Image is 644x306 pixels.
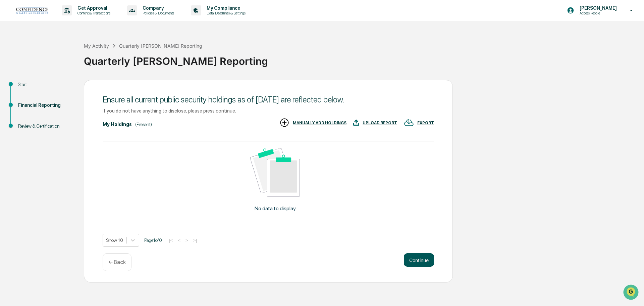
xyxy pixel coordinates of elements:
[119,43,202,49] div: Quarterly [PERSON_NAME] Reporting
[103,122,132,127] div: My Holdings
[574,11,620,15] p: Access People
[103,95,434,104] div: Ensure all current public security holdings as of [DATE] are reflected below.
[14,51,26,63] img: 4531339965365_218c74b014194aa58b9b_72.jpg
[7,85,17,96] img: Cameron Burns
[279,118,289,128] img: MANUALLY ADD HOLDINGS
[18,123,73,130] div: Review & Certification
[84,43,109,49] div: My Activity
[7,14,122,25] p: How can we help?
[167,237,175,243] button: |<
[363,121,397,125] div: UPLOAD REPORT
[404,253,434,267] button: Continue
[21,91,54,97] span: [PERSON_NAME]
[7,133,12,138] div: 🔎
[30,58,92,63] div: We're available if you need us!
[137,5,177,11] p: Company
[201,5,249,11] p: My Compliance
[55,119,83,126] span: Attestations
[16,7,48,14] img: logo
[623,284,641,302] iframe: Open customer support
[46,117,86,129] a: 🗄️Attestations
[574,5,620,11] p: [PERSON_NAME]
[7,120,12,125] div: 🖐️
[250,148,300,197] img: No data
[183,237,190,243] button: >
[84,50,641,67] div: Quarterly [PERSON_NAME] Reporting
[7,51,19,63] img: 1746055101610-c473b297-6a78-478c-a979-82029cc54cd1
[13,92,19,97] img: 1746055101610-c473b297-6a78-478c-a979-82029cc54cd1
[59,91,73,97] span: [DATE]
[201,11,249,15] p: Data, Deadlines & Settings
[293,121,346,125] div: MANUALLY ADD HOLDINGS
[47,148,81,154] a: Powered byPylon
[67,148,81,154] span: Pylon
[108,259,126,265] p: ← Back
[135,122,152,127] div: (Present)
[30,51,110,58] div: Start new chat
[18,81,73,88] div: Start
[18,102,73,109] div: Financial Reporting
[56,91,58,97] span: •
[176,237,182,243] button: <
[13,119,43,126] span: Preclearance
[137,11,177,15] p: Policies & Documents
[72,5,114,11] p: Get Approval
[49,120,54,125] div: 🗄️
[144,237,162,243] span: Page 1 of 0
[255,205,296,212] p: No data to display
[417,121,434,125] div: EXPORT
[353,118,359,128] img: UPLOAD REPORT
[404,118,414,128] img: EXPORT
[72,11,114,15] p: Content & Transactions
[4,117,46,129] a: 🖐️Preclearance
[104,73,122,81] button: See all
[191,237,199,243] button: >|
[103,108,434,114] div: If you do not have anything to disclose, please press continue.
[7,75,45,80] div: Past conversations
[114,53,122,61] button: Start new chat
[4,129,45,141] a: 🔎Data Lookup
[13,132,42,139] span: Data Lookup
